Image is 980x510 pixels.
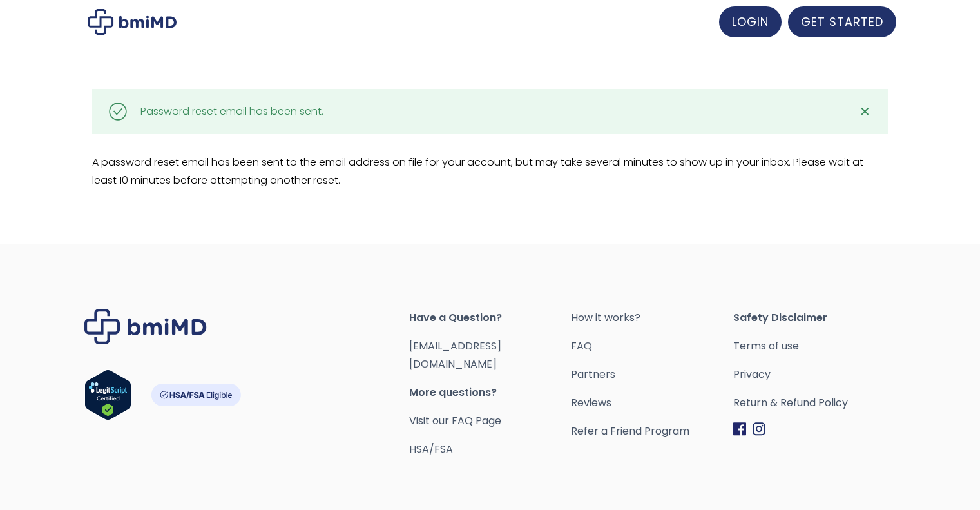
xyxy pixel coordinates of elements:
a: Visit our FAQ Page [409,413,501,428]
a: Refer a Friend Program [571,422,733,440]
span: Safety Disclaimer [733,309,896,327]
a: How it works? [571,309,733,327]
p: A password reset email has been sent to the email address on file for your account, but may take ... [92,153,888,190]
a: LOGIN [719,6,782,37]
a: FAQ [571,337,733,355]
span: More questions? [409,384,572,402]
a: Partners [571,366,733,384]
img: HSA-FSA [151,384,241,406]
span: ✕ [860,103,870,121]
span: GET STARTED [801,14,883,30]
span: LOGIN [732,14,769,30]
img: Verify Approval for www.bmimd.com [84,369,131,420]
img: Instagram [753,422,765,436]
img: My account [88,9,177,35]
a: Reviews [571,394,733,412]
div: Password reset email has been sent. [140,103,323,121]
span: Have a Question? [409,309,572,327]
a: Terms of use [733,337,896,355]
a: ✕ [852,99,878,124]
a: HSA/FSA [409,442,453,456]
a: GET STARTED [788,6,896,37]
a: Privacy [733,366,896,384]
a: [EMAIL_ADDRESS][DOMAIN_NAME] [409,338,501,371]
img: Brand Logo [84,309,207,344]
a: Verify LegitScript Approval for www.bmimd.com [84,369,131,426]
img: Facebook [733,422,746,436]
a: Return & Refund Policy [733,394,896,412]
